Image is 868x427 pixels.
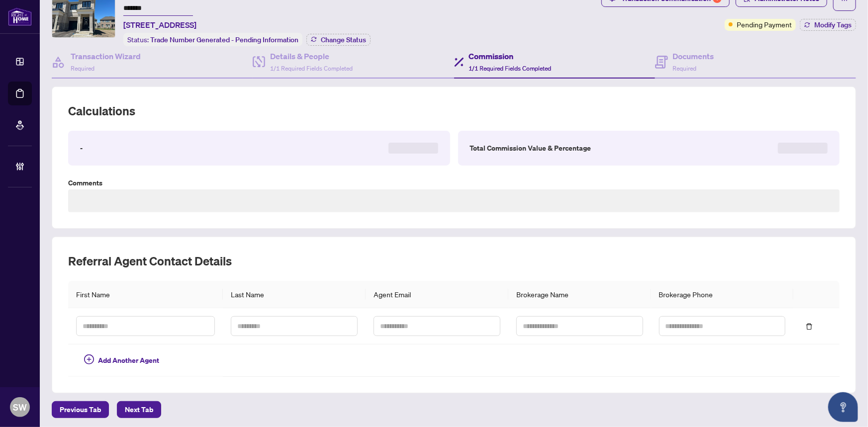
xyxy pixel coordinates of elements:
span: Next Tab [125,402,153,418]
h4: Documents [673,50,714,62]
th: Brokerage Name [508,281,651,308]
span: Required [673,65,697,72]
label: Total Commission Value & Percentage [470,143,591,154]
th: Agent Email [366,281,508,308]
span: Modify Tags [814,21,852,28]
h2: Referral Agent Contact Details [68,253,840,269]
span: Trade Number Generated - Pending Information [150,35,298,44]
span: Change Status [321,36,366,43]
span: 1/1 Required Fields Completed [469,65,552,72]
h4: Commission [469,50,552,62]
button: Previous Tab [52,401,109,418]
button: Next Tab [117,401,161,418]
span: SW [13,400,27,414]
span: plus-circle [84,354,94,364]
button: Modify Tags [800,19,856,31]
button: Add Another Agent [76,352,167,368]
h4: Transaction Wizard [71,50,141,62]
span: Pending Payment [737,19,792,30]
span: Required [71,65,95,72]
label: Comments [68,177,840,188]
span: [STREET_ADDRESS] [123,19,196,31]
span: 1/1 Required Fields Completed [270,65,353,72]
th: Last Name [223,281,366,308]
div: Status: [123,33,302,46]
h4: Details & People [270,50,353,62]
label: - [80,143,83,154]
h2: Calculations [68,103,840,119]
button: Change Status [306,34,371,46]
img: logo [8,7,32,26]
span: Add Another Agent [98,355,159,366]
span: delete [806,323,813,330]
button: Open asap [828,392,858,422]
th: Brokerage Phone [651,281,794,308]
span: Previous Tab [60,402,101,418]
th: First Name [68,281,223,308]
